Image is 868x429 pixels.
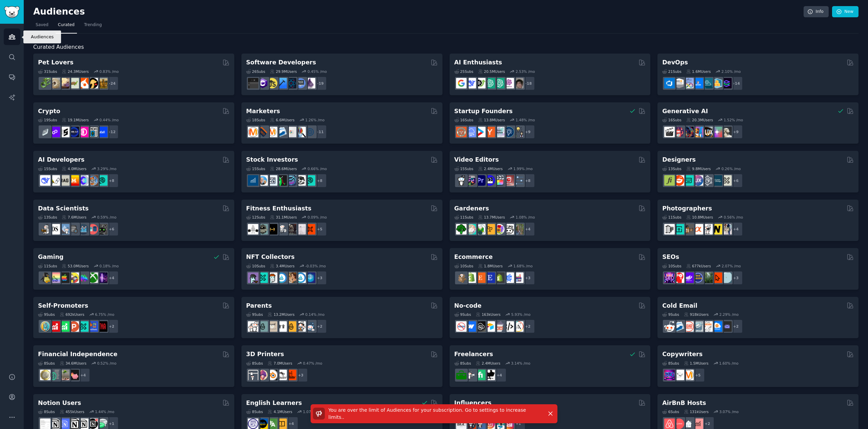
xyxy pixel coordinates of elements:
img: Emailmarketing [674,321,684,332]
h2: Parents [246,302,272,310]
img: vegetablegardening [456,224,467,234]
div: 1.68 % /mo [513,264,533,268]
h2: Startup Founders [454,107,513,116]
div: + 18 [521,76,535,90]
div: 3.29 % /mo [97,166,117,171]
img: OpenSourceAI [78,175,88,186]
img: UI_Design [683,175,694,186]
img: Youtubevideo [504,175,514,186]
div: 24.3M Users [62,69,88,74]
img: forhire [456,370,467,380]
img: 0xPolygon [50,127,60,137]
div: 2.53 % /mo [516,69,535,74]
img: GoogleSearchConsole [712,272,722,283]
img: content_marketing [248,127,258,137]
h2: SEOs [662,253,679,261]
img: logodesign [674,175,684,186]
img: canon [702,224,713,234]
div: 28.6M Users [270,166,297,171]
img: dataengineering [68,224,79,234]
img: premiere [475,175,486,186]
img: EtsySellers [485,272,495,283]
div: 31.1M Users [270,215,297,220]
img: DigitalItems [305,272,315,283]
div: 1.48 % /mo [516,118,535,122]
img: GoogleGeminiAI [456,78,467,88]
img: AItoolsCatalog [475,78,486,88]
img: editors [466,175,476,186]
img: fitness30plus [286,224,296,234]
a: Saved [33,20,51,34]
div: + 9 [729,125,743,139]
img: KeepWriting [674,370,684,380]
div: + 6 [729,173,743,188]
h2: DevOps [662,58,688,67]
img: MachineLearning [40,224,51,234]
img: B2BSaaS [712,321,722,332]
img: Docker_DevOps [683,78,694,88]
a: New [832,6,859,18]
img: SEO_cases [693,272,703,283]
h2: Fitness Enthusiasts [246,204,312,213]
div: 15 Sub s [454,166,473,171]
img: Rag [59,175,70,186]
div: 0.45 % /mo [308,69,327,74]
span: Saved [36,22,48,28]
img: MarketingResearch [295,127,306,137]
div: + 3 [729,271,743,285]
img: llmops [87,175,98,186]
div: 1.08 % /mo [516,215,535,220]
img: finalcutpro [494,175,505,186]
img: personaltraining [305,224,315,234]
div: 0.44 % /mo [99,118,119,122]
img: weightroom [276,224,287,234]
img: GummySearch logo [4,6,20,18]
div: 16 Sub s [662,118,681,122]
h2: Generative AI [662,107,708,116]
img: reactnative [286,78,296,88]
div: 20.3M Users [686,118,713,122]
h2: Software Developers [246,58,316,67]
img: DeepSeek [40,175,51,186]
div: 10.8M Users [686,215,713,220]
img: betatests [87,321,98,332]
img: LangChain [50,175,60,186]
img: GardeningUK [485,224,495,234]
div: 6.6M Users [270,118,295,122]
img: defiblockchain [78,127,88,137]
div: 10 Sub s [662,264,681,268]
img: DreamBooth [721,127,732,137]
img: beyondthebump [267,321,277,332]
div: 0.83 % /mo [99,69,119,74]
h2: Marketers [246,107,280,116]
img: userexperience [702,175,713,186]
img: AWS_Certified_Experts [674,78,684,88]
div: 20.5M Users [478,69,505,74]
img: b2b_sales [702,321,713,332]
img: webflow [466,321,476,332]
div: 26 Sub s [246,69,265,74]
div: 0.18 % /mo [99,264,119,268]
img: youtubepromotion [50,321,60,332]
img: freelance_forhire [466,370,476,380]
img: linux_gaming [40,272,51,283]
img: Etsy [475,272,486,283]
h2: Cold Email [662,302,697,310]
img: deepdream [683,127,694,137]
img: streetphotography [674,224,684,234]
div: + 8 [313,173,327,188]
img: ycombinator [485,127,495,137]
img: analytics [78,224,88,234]
div: + 24 [104,76,119,90]
img: swingtrading [295,175,306,186]
div: + 8 [104,173,119,188]
img: parentsofmultiples [295,321,306,332]
div: + 4 [521,222,535,236]
img: software [248,78,258,88]
div: + 19 [313,76,327,90]
h2: Audiences [33,6,804,17]
img: Fire [59,370,70,380]
img: nocode [456,321,467,332]
div: 25 Sub s [454,69,473,74]
img: toddlers [276,321,287,332]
